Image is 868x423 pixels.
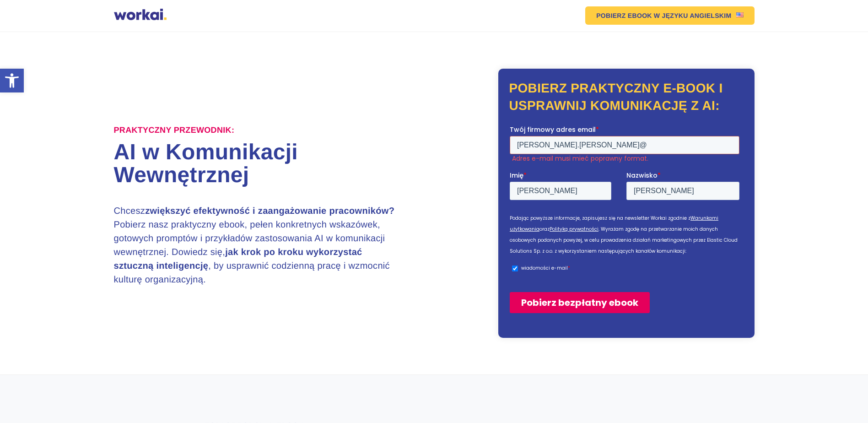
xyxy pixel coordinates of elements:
img: US flag [736,12,744,17]
h1: AI w Komunikacji Wewnętrznej [114,141,434,187]
h2: Pobierz praktyczny e-book i usprawnij komunikację z AI: [509,80,744,114]
em: POBIERZ EBOOK [596,12,652,19]
a: POBIERZ EBOOKW JĘZYKU ANGIELSKIMUS flag [585,6,754,25]
iframe: Form 0 [510,125,743,321]
label: Praktyczny przewodnik: [114,125,235,136]
strong: zwiększyć efektywność i zaangażowanie pracowników? [145,206,394,216]
h3: Chcesz Pobierz nasz praktyczny ebook, pełen konkretnych wskazówek, gotowych promptów i przykładów... [114,204,402,287]
strong: jak krok po kroku wykorzystać sztuczną inteligencję [114,247,362,271]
